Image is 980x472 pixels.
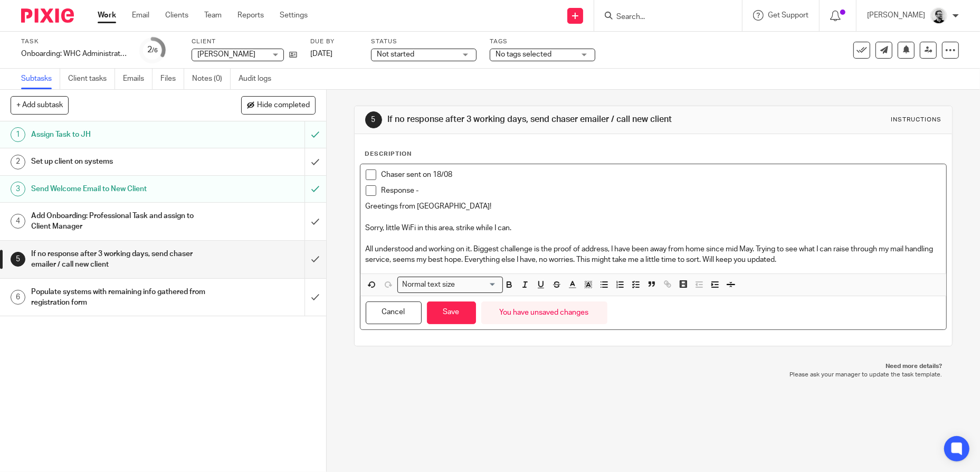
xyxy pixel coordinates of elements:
h1: If no response after 3 working days, send chaser emailer / call new client [31,246,206,273]
a: Team [204,10,222,21]
div: Search for option [397,277,503,293]
h1: Assign Task to JH [31,127,206,143]
span: Hide completed [257,101,310,110]
p: Need more details? [365,362,943,371]
a: Reports [237,10,264,21]
label: Task [21,37,127,46]
div: Instructions [891,116,941,124]
a: Settings [280,10,308,21]
div: You have unsaved changes [481,301,607,324]
p: All understood and working on it. Biggest challenge is the proof of address, I have been away fro... [366,244,941,266]
input: Search for option [458,279,496,290]
label: Status [371,37,477,46]
p: Chaser sent on 18/08 [382,169,941,180]
div: 4 [11,214,25,229]
button: + Add subtask [11,96,69,114]
button: Save [427,301,476,324]
p: [PERSON_NAME] [867,10,925,21]
span: [DATE] [310,50,332,58]
a: Emails [123,69,153,89]
a: Client tasks [68,69,115,89]
h1: Add Onboarding: Professional Task and assign to Client Manager [31,208,206,235]
p: Sorry, little WiFi in this area, strike while I can. [366,223,941,233]
a: Files [160,69,184,89]
div: 6 [11,290,25,305]
input: Search [615,13,710,22]
label: Client [192,37,297,46]
a: Email [132,10,149,21]
img: Pixie [21,8,74,23]
label: Due by [310,37,358,46]
span: Normal text size [400,279,458,290]
a: Subtasks [21,69,60,89]
p: Please ask your manager to update the task template. [365,371,943,379]
div: 5 [365,111,382,128]
a: Clients [165,10,188,21]
span: Not started [377,51,414,58]
div: 3 [11,182,25,196]
h1: Set up client on systems [31,154,206,169]
a: Notes (0) [192,69,231,89]
div: 2 [11,155,25,169]
h1: Send Welcome Email to New Client [31,181,206,197]
span: [PERSON_NAME] [197,51,255,58]
a: Audit logs [239,69,279,89]
p: Response - [382,185,941,196]
div: Onboarding: WHC Administrative [21,49,127,59]
span: Get Support [768,12,808,19]
h1: Populate systems with remaining info gathered from registration form [31,284,206,311]
p: Greetings from [GEOGRAPHIC_DATA]! [366,201,941,212]
h1: If no response after 3 working days, send chaser emailer / call new client [387,114,675,125]
button: Cancel [366,301,422,324]
img: Jack_2025.jpg [930,7,947,24]
a: Work [98,10,116,21]
div: 1 [11,127,25,142]
div: 5 [11,252,25,267]
button: Hide completed [241,96,316,114]
small: /6 [152,48,158,53]
label: Tags [490,37,595,46]
span: No tags selected [496,51,551,58]
div: 2 [147,44,158,56]
p: Description [365,150,412,158]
